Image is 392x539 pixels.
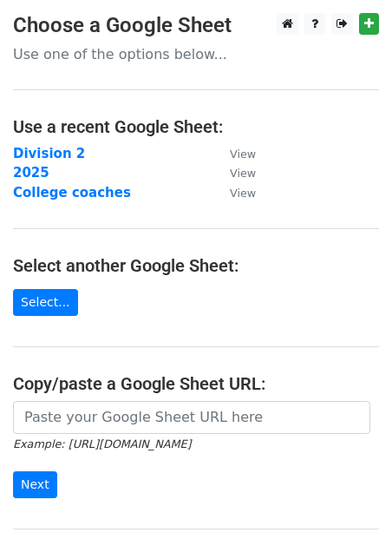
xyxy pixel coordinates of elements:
[212,185,256,200] a: View
[13,45,379,63] p: Use one of the options below...
[13,165,49,181] a: 2025
[212,146,256,161] a: View
[13,116,379,137] h4: Use a recent Google Sheet:
[212,165,256,181] a: View
[13,401,370,434] input: Paste your Google Sheet URL here
[13,146,85,161] a: Division 2
[230,148,256,161] small: View
[13,471,57,498] input: Next
[230,187,256,200] small: View
[13,255,379,276] h4: Select another Google Sheet:
[13,185,131,200] a: College coaches
[230,167,256,180] small: View
[13,373,379,394] h4: Copy/paste a Google Sheet URL:
[13,289,78,316] a: Select...
[13,437,191,450] small: Example: [URL][DOMAIN_NAME]
[13,13,379,38] h3: Choose a Google Sheet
